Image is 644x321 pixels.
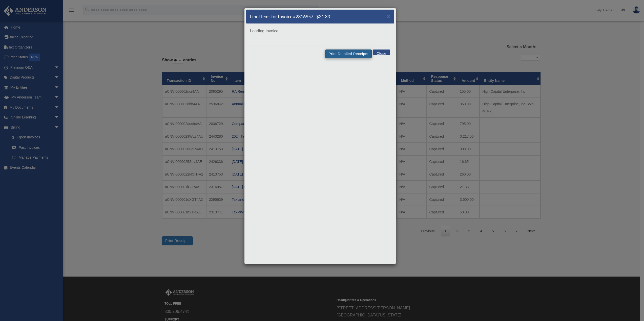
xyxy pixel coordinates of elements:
h5: Line Items for Invoice #2316957 - $21.33 [250,13,330,20]
span: × [387,13,390,19]
button: Print Detailed Receipts [325,50,371,58]
button: Close [373,50,390,55]
p: Loading Invoice [250,28,390,35]
button: Close [387,14,390,19]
